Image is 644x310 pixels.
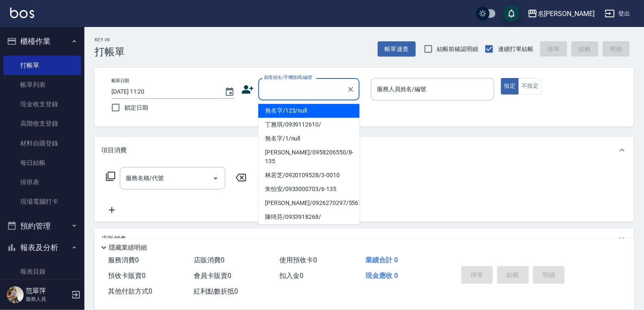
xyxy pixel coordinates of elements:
span: 店販消費 0 [194,256,225,264]
a: 打帳單 [3,56,81,75]
a: 報表目錄 [3,262,81,281]
span: 使用預收卡 0 [280,256,317,264]
p: 店販銷售 [101,235,127,243]
span: 會員卡販賣 0 [194,272,231,280]
span: 連續打單結帳 [498,45,533,54]
span: 其他付款方式 0 [108,287,152,295]
a: 高階收支登錄 [3,114,81,133]
p: 隱藏業績明細 [109,243,147,252]
button: 指定 [501,78,519,94]
li: [PERSON_NAME]/0958206550/8-135 [258,146,360,168]
li: 朱怡安/0933000703/6-135 [258,182,360,196]
li: 王素梅/0937749802/ [258,224,360,238]
button: save [503,5,520,22]
span: 現金應收 0 [365,272,398,280]
p: 服務人員 [26,295,69,303]
span: 預收卡販賣 0 [108,272,146,280]
span: 結帳前確認明細 [437,45,479,54]
a: 每日結帳 [3,153,81,173]
button: 櫃檯作業 [3,30,81,52]
button: Clear [345,84,357,95]
li: 無名字/123/null [258,104,360,118]
img: Person [7,286,24,303]
img: Logo [10,8,34,18]
span: 業績合計 0 [365,256,398,264]
li: 林若芝/0920109528/3-0010 [258,168,360,182]
input: YYYY/MM/DD hh:mm [111,85,216,99]
span: 紅利點數折抵 0 [194,287,238,295]
button: Open [209,172,222,185]
h2: Key In [95,37,125,43]
div: 店販銷售 [95,229,634,249]
a: 現場電腦打卡 [3,192,81,211]
button: 報表及分析 [3,237,81,259]
span: 鎖定日期 [124,103,148,112]
li: [PERSON_NAME]/0926270297/556744 [258,196,360,210]
span: 扣入金 0 [280,272,304,280]
div: 項目消費 [95,137,634,164]
h5: 范翠萍 [26,287,69,295]
button: Choose date, selected date is 2025-09-08 [219,82,240,102]
li: 無名字/1/null [258,132,360,146]
a: 材料自購登錄 [3,134,81,153]
h3: 打帳單 [95,46,125,58]
li: 陳绮芬/0933918268/ [258,210,360,224]
a: 現金收支登錄 [3,94,81,114]
label: 顧客姓名/手機號碼/編號 [264,74,312,81]
button: 預約管理 [3,215,81,237]
span: 服務消費 0 [108,256,139,264]
label: 帳單日期 [111,78,129,84]
p: 項目消費 [101,146,127,155]
button: 登出 [601,6,634,22]
a: 帳單列表 [3,75,81,94]
li: 丁雅琪/0939112610/ [258,118,360,132]
a: 排班表 [3,173,81,192]
button: 名[PERSON_NAME] [524,5,598,22]
div: 名[PERSON_NAME] [538,8,595,19]
button: 不指定 [518,78,542,94]
button: 帳單速查 [378,41,416,57]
